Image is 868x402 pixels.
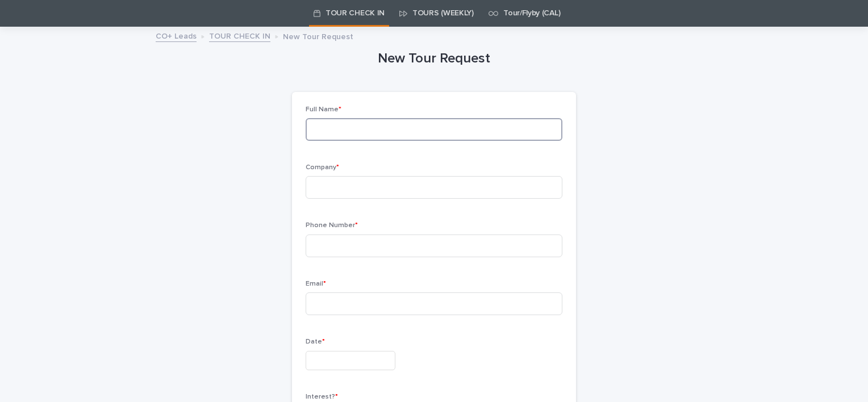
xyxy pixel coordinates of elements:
[156,29,197,42] a: CO+ Leads
[209,29,270,42] a: TOUR CHECK IN
[306,338,325,345] span: Date
[292,51,576,67] h1: New Tour Request
[283,30,353,42] p: New Tour Request
[306,222,358,229] span: Phone Number
[306,393,338,400] span: Interest?
[306,280,326,287] span: Email
[306,106,341,113] span: Full Name
[306,164,339,171] span: Company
